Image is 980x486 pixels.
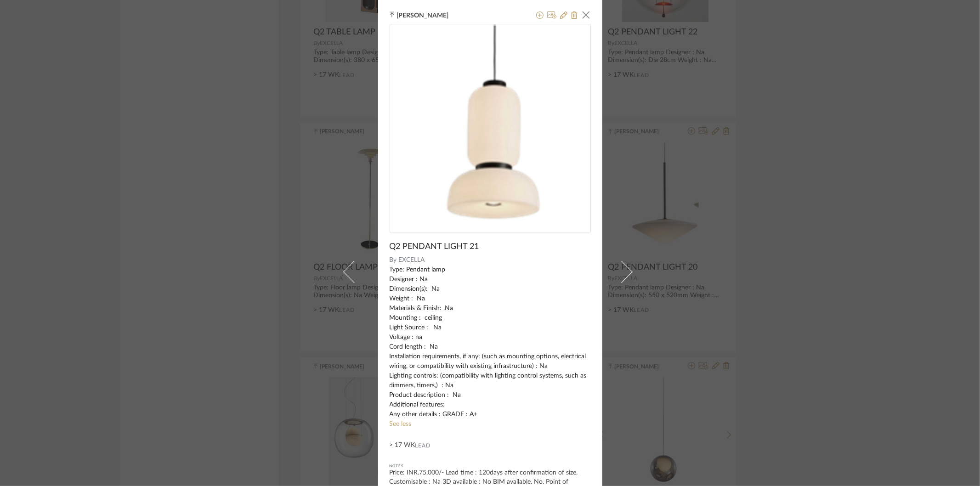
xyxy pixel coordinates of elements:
[390,441,415,450] span: > 17 WK
[415,442,431,449] span: Lead
[390,462,591,471] div: Notes
[397,11,463,20] span: [PERSON_NAME]
[398,255,591,265] span: EXCELLA
[390,255,397,265] span: By
[390,421,412,427] a: See less
[390,242,479,252] span: Q2 PENDANT LIGHT 21
[577,6,595,24] button: Close
[423,24,558,225] img: c46d0c6c-26c0-457e-a3f9-e7a16845b820_436x436.jpg
[390,24,590,225] div: 0
[390,265,591,419] div: Type: Pendant lamp Designer : Na Dimension(s): Na Weight : Na Materials & Finish: .Na Mounting : ...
